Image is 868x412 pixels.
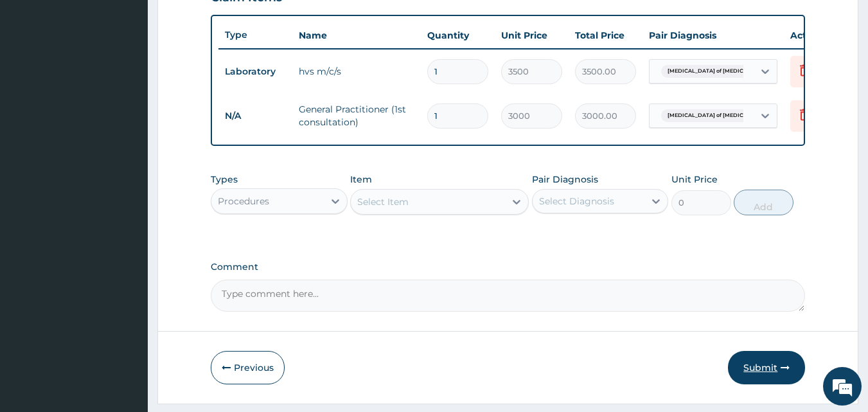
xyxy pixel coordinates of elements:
[75,124,177,254] span: We're online!
[292,96,421,135] td: General Practitioner (1st consultation)
[350,173,372,186] label: Item
[661,65,777,78] span: [MEDICAL_DATA] of [MEDICAL_DATA]
[211,6,242,37] div: Minimize live chat window
[218,104,292,128] td: N/A
[211,262,806,273] label: Comment
[661,109,777,122] span: [MEDICAL_DATA] of [MEDICAL_DATA]
[734,190,793,215] button: Add
[357,195,409,208] div: Select Item
[642,22,784,48] th: Pair Diagnosis
[211,351,285,384] button: Previous
[532,173,598,186] label: Pair Diagnosis
[218,60,292,84] td: Laboratory
[24,64,52,96] img: d_794563401_company_1708531726252_794563401
[218,195,269,208] div: Procedures
[539,195,614,208] div: Select Diagnosis
[218,23,292,47] th: Type
[211,174,238,185] label: Types
[292,22,421,48] th: Name
[569,22,642,48] th: Total Price
[421,22,495,48] th: Quantity
[6,275,245,320] textarea: Type your message and hit 'Enter'
[728,351,805,384] button: Submit
[784,22,848,48] th: Actions
[495,22,569,48] th: Unit Price
[671,173,718,186] label: Unit Price
[292,58,421,84] td: hvs m/c/s
[67,72,216,89] div: Chat with us now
